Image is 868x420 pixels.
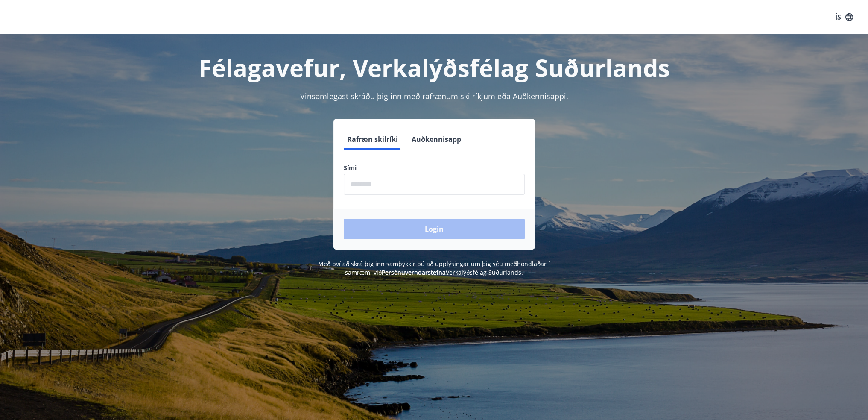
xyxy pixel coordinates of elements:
a: Persónuverndarstefna [382,268,446,276]
button: Auðkennisapp [408,129,465,150]
label: Sími [344,164,525,172]
button: ÍS [830,9,858,25]
span: Með því að skrá þig inn samþykkir þú að upplýsingar um þig séu meðhöndlaðar í samræmi við Verkalý... [318,260,550,276]
span: Vinsamlegast skráðu þig inn með rafrænum skilríkjum eða Auðkennisappi. [300,91,568,101]
h1: Félagavefur, Verkalýðsfélag Suðurlands [137,51,731,84]
button: Rafræn skilríki [344,129,401,150]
